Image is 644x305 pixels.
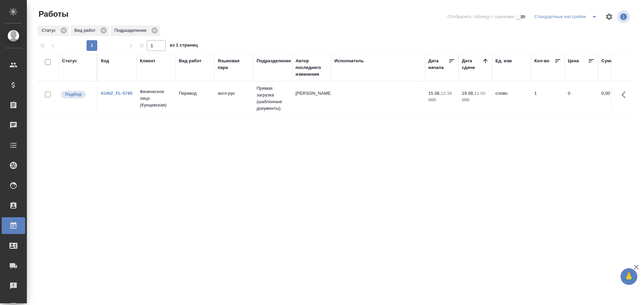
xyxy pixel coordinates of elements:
[110,25,160,36] div: Подразделение
[296,58,328,78] div: Автор последнего изменения
[428,58,448,71] div: Дата начала
[179,58,202,64] div: Вид работ
[462,97,489,103] p: 2025
[74,27,98,34] p: Вид работ
[601,9,617,25] span: Настроить таблицу
[170,41,198,51] span: из 1 страниц
[617,10,631,23] span: Посмотреть информацию
[495,58,512,64] div: Ед. изм
[565,87,598,110] td: 0
[534,58,549,64] div: Кол-во
[38,25,69,36] div: Статус
[101,91,132,96] a: KUNZ_FL-5795
[42,27,58,34] p: Статус
[531,87,565,110] td: 1
[462,58,482,71] div: Дата сдачи
[568,58,579,64] div: Цена
[447,13,514,20] span: Отобразить таблицу с оценками
[474,91,485,96] p: 11:00
[140,88,172,108] p: Физическое лицо (Кунцевская)
[601,58,616,64] div: Сумма
[214,87,253,110] td: англ-рус
[65,91,82,98] p: Подбор
[618,87,634,103] button: Здесь прячутся важные кнопки
[462,91,474,96] p: 19.08,
[428,91,441,96] p: 15.08,
[140,58,155,64] div: Клиент
[70,25,109,36] div: Вид работ
[428,97,455,103] p: 2025
[114,27,149,34] p: Подразделение
[334,58,364,64] div: Исполнитель
[533,11,601,22] div: split button
[101,58,109,64] div: Код
[257,58,291,64] div: Подразделение
[492,87,531,110] td: слово
[598,87,632,110] td: 0,00 ₽
[623,270,635,284] span: 🙏
[253,82,292,115] td: Прямая загрузка (шаблонные документы)
[60,90,94,99] div: Можно подбирать исполнителей
[441,91,452,96] p: 12:38
[179,90,211,97] p: Перевод
[292,87,331,110] td: [PERSON_NAME]
[621,268,637,285] button: 🙏
[218,58,250,71] div: Языковая пара
[62,58,77,64] div: Статус
[37,9,68,19] span: Работы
